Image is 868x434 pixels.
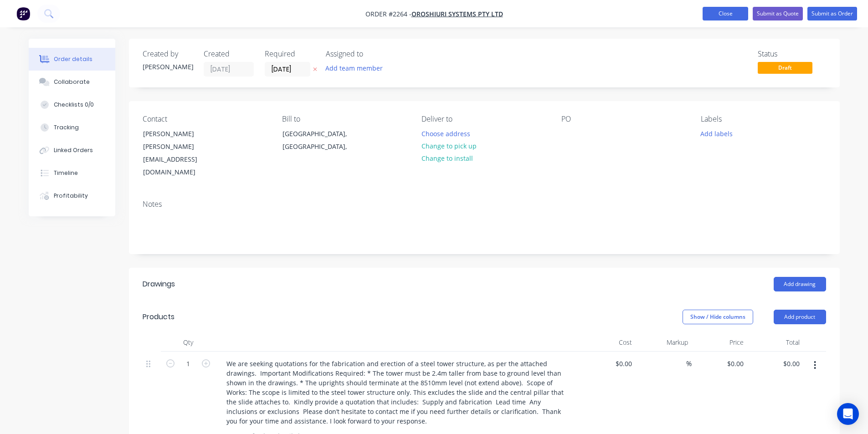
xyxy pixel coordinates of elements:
div: Total [747,333,803,352]
button: Tracking [29,116,115,139]
button: Checklists 0/0 [29,93,115,116]
div: [GEOGRAPHIC_DATA], [GEOGRAPHIC_DATA], [282,128,358,153]
button: Submit as Order [807,7,857,20]
button: Show / Hide columns [683,310,753,324]
span: % [686,358,692,369]
div: Contact [143,115,267,123]
div: Labels [701,115,826,123]
div: Open Intercom Messenger [837,403,859,425]
div: Deliver to [421,115,546,123]
button: Linked Orders [29,139,115,162]
button: Change to pick up [416,140,481,152]
div: Assigned to [326,50,417,58]
div: [PERSON_NAME][PERSON_NAME][EMAIL_ADDRESS][DOMAIN_NAME] [135,127,226,179]
span: Draft [758,62,812,73]
button: Change to install [416,152,478,164]
div: Created [204,50,254,58]
button: Order details [29,48,115,71]
div: Markup [636,333,692,352]
div: Products [143,311,175,322]
div: Cost [580,333,636,352]
div: Status [758,50,826,58]
div: We are seeking quotations for the fabrication and erection of a steel tower structure, as per the... [219,357,576,428]
button: Add team member [320,62,387,74]
div: Linked Orders [54,146,93,154]
div: [PERSON_NAME][EMAIL_ADDRESS][DOMAIN_NAME] [143,140,219,179]
div: Checklists 0/0 [54,101,94,109]
button: Collaborate [29,71,115,93]
div: Tracking [54,123,79,132]
div: Drawings [143,279,175,290]
button: Choose address [416,127,475,139]
div: Profitability [54,192,88,200]
button: Profitability [29,184,115,207]
button: Timeline [29,162,115,184]
div: Timeline [54,169,78,177]
button: Add labels [696,127,738,139]
div: Collaborate [54,78,90,86]
button: Add product [774,310,826,324]
div: Price [692,333,748,352]
button: Add drawing [774,277,826,291]
div: Created by [143,50,193,58]
div: Order details [54,55,92,63]
div: [PERSON_NAME] [143,128,219,140]
button: Submit as Quote [753,7,803,20]
div: PO [561,115,686,123]
div: Bill to [282,115,407,123]
div: [PERSON_NAME] [143,62,193,71]
div: [GEOGRAPHIC_DATA], [GEOGRAPHIC_DATA], [275,127,366,156]
button: Close [703,7,748,20]
span: Order #2264 - [365,10,411,18]
a: Oroshiuri Systems Pty Ltd [411,10,503,18]
img: Factory [16,7,30,20]
button: Add team member [326,62,388,74]
div: Notes [143,200,826,209]
div: Required [265,50,315,58]
div: Qty [161,333,216,352]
